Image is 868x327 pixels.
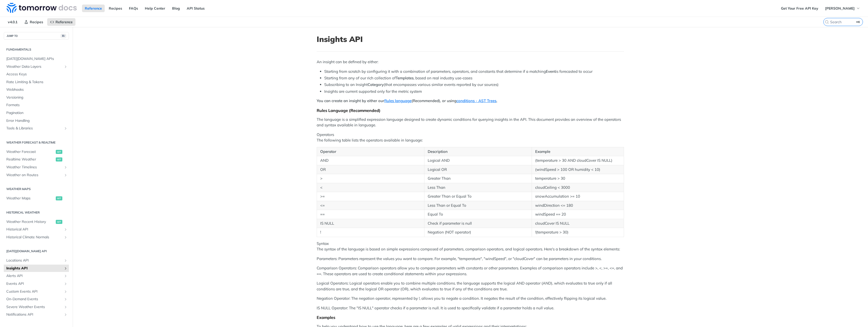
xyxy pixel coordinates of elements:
li: Subscribing to an Insight (that encompasses various similar events reported by our sources) [324,82,624,88]
a: Weather TimelinesShow subpages for Weather Timelines [4,164,69,171]
button: Show subpages for On-Demand Events [64,297,68,301]
a: conditions - AST Trees [456,98,496,103]
span: Access Keys [6,72,68,77]
span: get [56,196,62,200]
td: Less Than [424,183,532,192]
li: Starting from scratch by configuring it with a combination of parameters, operators, and constant... [324,69,624,75]
a: Recipes [106,5,125,12]
span: Custom Events API [6,289,62,294]
a: Reference [47,18,75,26]
td: Greater Than or Equal To [424,192,532,201]
a: Rules language [384,98,412,103]
a: Insights APIShow subpages for Insights API [4,265,69,272]
span: get [56,157,62,161]
li: Starting from any of our rich collection of , based on real industry use-cases [324,75,624,81]
strong: Templates [396,76,414,80]
a: Realtime Weatherget [4,156,69,163]
button: Show subpages for Custom Events API [64,290,68,294]
button: Show subpages for Notifications API [64,313,68,317]
a: Weather on RoutesShow subpages for Weather on Routes [4,171,69,179]
kbd: ⌘K [855,19,861,25]
a: Tools & LibrariesShow subpages for Tools & Libraries [4,125,69,132]
h2: Weather Maps [4,187,69,191]
p: Operators The following table lists the operators available in language: [317,132,624,143]
svg: Search [825,20,829,24]
strong: Category [368,82,384,87]
td: IS NULL [317,219,424,228]
a: Pagination [4,109,69,117]
span: v4.0.1 [5,18,20,26]
td: Check if parameter is null [424,219,532,228]
li: Insights are current supported only for the metric system [324,89,624,95]
button: Show subpages for Weather Data Layers [64,65,68,69]
p: Logical Operators: Logical operators enable you to combine multiple conditions. the language supp... [317,281,624,292]
span: On-Demand Events [6,297,62,302]
a: Error Handling [4,117,69,125]
a: API Status [184,5,207,12]
button: Show subpages for Tools & Libraries [64,126,68,130]
button: Show subpages for Severe Weather Events [64,305,68,309]
td: cloudCover IS NULL [532,219,624,228]
button: Show subpages for Events API [64,282,68,286]
a: Notifications APIShow subpages for Notifications API [4,311,69,318]
button: Show subpages for Historical API [64,227,68,231]
td: snowAccumulation >= 10 [532,192,624,201]
a: [DATE][DOMAIN_NAME] APIs [4,55,69,63]
p: IS NULL Operator: The "IS NULL" operator checks if a parameter is null. It is used to specificall... [317,305,624,311]
a: Webhooks [4,86,69,94]
td: windSpeed == 20 [532,210,624,219]
span: Webhooks [6,87,68,92]
span: Pagination [6,110,68,115]
a: Reference [82,5,105,12]
th: Operator [317,147,424,156]
a: FAQs [126,5,141,12]
p: Syntax The syntax of the language is based on simple expressions composed of parameters, comparis... [317,241,624,252]
a: Alerts APIShow subpages for Alerts API [4,272,69,280]
a: Recipes [21,18,46,26]
a: Get Your Free API Key [778,5,821,12]
span: Rate Limiting & Tokens [6,80,68,85]
p: Negation Operator: The negation operator, represented by !, allows you to negate a condition. It ... [317,296,624,301]
a: Custom Events APIShow subpages for Custom Events API [4,288,69,295]
p: The language is a simplified expression language designed to create dynamic conditions for queryi... [317,117,624,128]
td: Negation (NOT operator) [424,228,532,237]
button: Show subpages for Locations API [64,259,68,263]
span: Weather Timelines [6,165,62,170]
div: Examples [317,315,624,320]
span: Events API [6,281,62,286]
span: ⌘/ [61,34,66,38]
p: Comparison Operators: Comparison operators allow you to compare parameters with constants or othe... [317,265,624,277]
img: Tomorrow.io Weather API Docs [7,3,77,13]
span: get [56,150,62,154]
button: Show subpages for Weather on Routes [64,173,68,177]
a: Help Center [142,5,168,12]
td: windDirection <= 180 [532,201,624,210]
span: Locations API [6,258,62,263]
a: Events APIShow subpages for Events API [4,280,69,288]
td: OR [317,165,424,174]
a: Versioning [4,94,69,101]
strong: You can create an insight by either our (Recommended), or using , [317,98,497,103]
a: Weather Forecastget [4,148,69,156]
span: [DATE][DOMAIN_NAME] APIs [6,56,68,61]
span: Weather Data Layers [6,64,62,69]
button: Show subpages for Alerts API [64,274,68,278]
span: Error Handling [6,118,68,123]
td: ! [317,228,424,237]
p: An insight can be defined by either: [317,59,624,65]
td: cloudCeiling < 3000 [532,183,624,192]
span: Reference [56,20,73,24]
p: Parameters: Parameters represent the values you want to compare. For example, "temperature", "win... [317,256,624,262]
span: Historical Climate Normals [6,235,62,240]
button: Show subpages for Weather Timelines [64,165,68,169]
span: Weather Maps [6,196,55,201]
span: Alerts API [6,273,62,278]
td: AND [317,156,424,165]
button: Show subpages for Historical Climate Normals [64,235,68,239]
a: On-Demand EventsShow subpages for On-Demand Events [4,295,69,303]
span: Historical API [6,227,62,232]
a: Historical Climate NormalsShow subpages for Historical Climate Normals [4,233,69,241]
td: Logical OR [424,165,532,174]
td: < [317,183,424,192]
a: Blog [169,5,183,12]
